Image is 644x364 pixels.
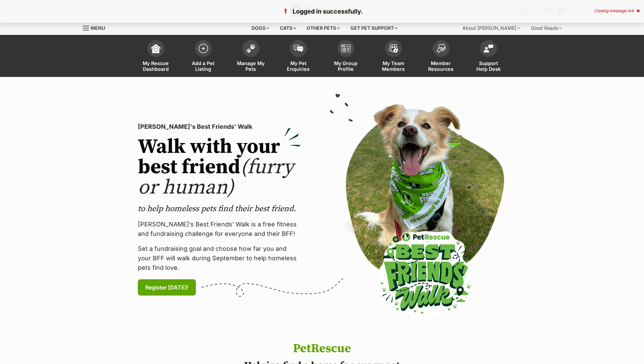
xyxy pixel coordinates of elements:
a: My Rescue Dashboard [132,37,180,77]
p: [PERSON_NAME]'s Best Friends' Walk [138,122,301,132]
a: My Team Members [370,37,417,77]
div: About [PERSON_NAME] [458,21,525,35]
span: Menu [91,25,105,31]
a: My Group Profile [322,37,370,77]
a: Add a Pet Listing [180,37,227,77]
span: My Rescue Dashboard [141,60,171,72]
a: Register [DATE]! [138,279,196,296]
h2: Walk with your best friend [138,137,301,198]
span: Manage My Pets [236,60,266,72]
div: Dogs [247,21,274,35]
img: help-desk-icon-fdf02630f3aa405de69fd3d07c3f3aa587a6932b1a1747fa1d2bba05be0121f9.svg [484,44,493,53]
span: (furry or human) [138,155,294,200]
div: Other pets [302,21,345,35]
p: [PERSON_NAME]’s Best Friends' Walk is a free fitness and fundraising challenge for everyone and t... [138,220,301,239]
a: Menu [83,21,110,34]
img: manage-my-pets-icon-02211641906a0b7f246fdf0571729dbe1e7629f14944591b6c1af311fb30b64b.svg [246,44,256,53]
a: Manage My Pets [227,37,275,77]
div: Good Reads [526,21,567,35]
span: My Pet Enquiries [283,60,314,72]
p: to help homeless pets find their best friend. [138,203,301,214]
img: group-profile-icon-3fa3cf56718a62981997c0bc7e787c4b2cf8bcc04b72c1350f741eb67cf2f40e.svg [341,44,351,53]
span: Support Help Desk [473,60,504,72]
span: My Team Members [378,60,409,72]
a: My Pet Enquiries [275,37,322,77]
p: Set a fundraising goal and choose how far you and your BFF will walk during September to help hom... [138,244,301,272]
img: pet-enquiries-icon-7e3ad2cf08bfb03b45e93fb7055b45f3efa6380592205ae92323e6603595dc1f.svg [294,45,303,52]
div: Cats [275,21,301,35]
img: add-pet-listing-icon-0afa8454b4691262ce3f59096e99ab1cd57d4a30225e0717b998d2c9b9846f56.svg [199,44,208,53]
img: dashboard-icon-eb2f2d2d3e046f16d808141f083e7271f6b2e854fb5c12c21221c1fb7104beca.svg [151,44,161,53]
img: member-resources-icon-8e73f808a243e03378d46382f2149f9095a855e16c252ad45f914b54edf8863c.svg [436,44,446,53]
span: Add a Pet Listing [188,60,219,72]
span: My Group Profile [331,60,361,72]
h1: PetRescue [218,342,427,356]
span: Register [DATE]! [145,283,188,291]
img: team-members-icon-5396bd8760b3fe7c0b43da4ab00e1e3bb1a5d9ba89233759b79545d2d3fc5d0d.svg [389,44,398,53]
span: Member Resources [426,60,456,72]
div: Get pet support [346,21,402,35]
a: Support Help Desk [465,37,512,77]
a: Member Resources [417,37,465,77]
